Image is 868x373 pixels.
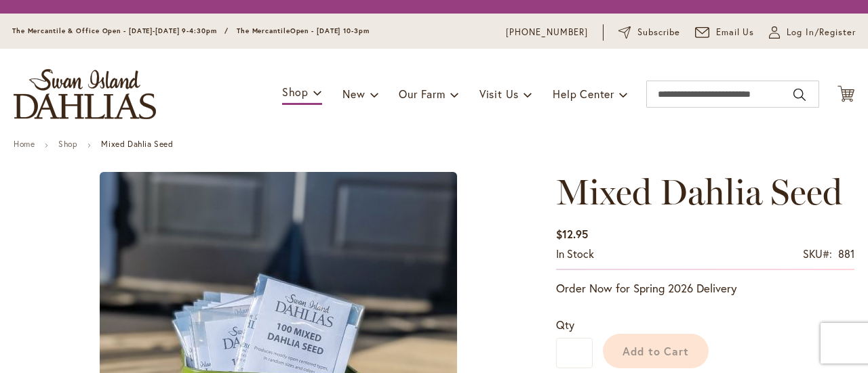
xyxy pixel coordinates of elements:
a: Home [14,139,35,149]
div: Availability [556,246,594,262]
a: Shop [58,139,77,149]
span: $12.95 [556,227,588,241]
span: Subscribe [637,26,680,39]
span: Log In/Register [787,26,856,39]
strong: SKU [803,246,832,261]
a: Log In/Register [769,26,856,39]
div: 881 [838,246,854,262]
span: Email Us [716,26,755,39]
span: In stock [556,246,594,261]
span: Open - [DATE] 10-3pm [290,26,370,35]
a: Email Us [695,26,755,39]
strong: Mixed Dahlia Seed [101,139,173,149]
a: store logo [14,69,156,119]
span: Our Farm [399,87,445,101]
span: Mixed Dahlia Seed [556,171,842,213]
span: New [342,87,365,101]
p: Order Now for Spring 2026 Delivery [556,280,854,297]
span: Shop [282,85,309,99]
a: [PHONE_NUMBER] [506,26,588,39]
span: Qty [556,317,574,332]
a: Subscribe [618,26,680,39]
span: Visit Us [479,87,519,101]
span: Help Center [553,87,614,101]
span: The Mercantile & Office Open - [DATE]-[DATE] 9-4:30pm / The Mercantile [12,26,290,35]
